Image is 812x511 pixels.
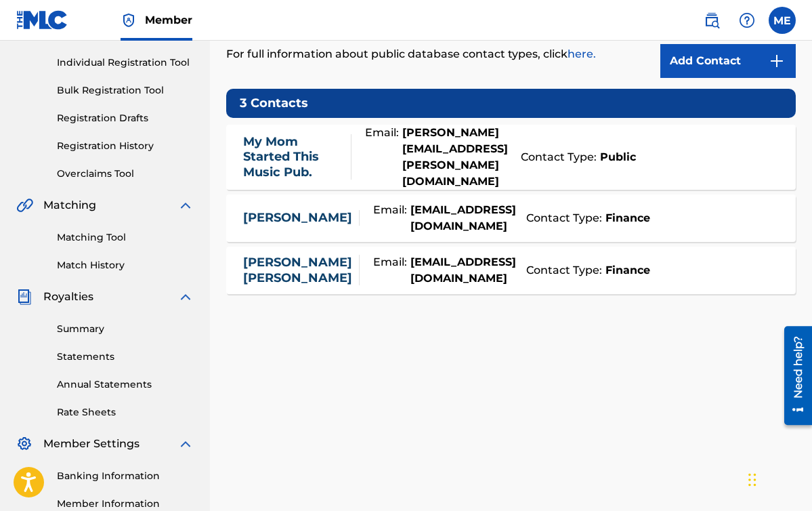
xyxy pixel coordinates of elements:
[57,56,194,70] a: Individual Registration Tool
[769,7,796,34] div: User Menu
[602,210,650,226] strong: Finance
[57,405,194,420] a: Rate Sheets
[243,255,352,285] a: [PERSON_NAME] [PERSON_NAME]
[57,83,194,98] a: Bulk Registration Tool
[769,53,785,69] img: 9d2ae6d4665cec9f34b9.svg
[407,202,519,234] strong: [EMAIL_ADDRESS][DOMAIN_NAME]
[121,12,137,28] img: Top Rightsholder
[602,262,650,279] strong: Finance
[399,125,514,190] strong: [PERSON_NAME][EMAIL_ADDRESS][PERSON_NAME][DOMAIN_NAME]
[57,322,194,336] a: Summary
[57,139,194,153] a: Registration History
[57,350,194,364] a: Statements
[744,446,812,511] iframe: Chat Widget
[733,7,761,34] div: Help
[774,321,812,430] iframe: Resource Center
[698,7,725,34] a: Public Search
[177,436,194,452] img: expand
[748,459,756,500] div: Drag
[57,167,194,181] a: Overclaims Tool
[43,289,93,305] span: Royalties
[16,197,33,213] img: Matching
[519,262,785,279] div: Contact Type:
[57,377,194,392] a: Annual Statements
[360,254,519,287] div: Email:
[57,111,194,125] a: Registration Drafts
[704,12,720,28] img: search
[660,44,796,78] a: Add Contact
[16,436,33,452] img: Member Settings
[243,210,352,226] a: [PERSON_NAME]
[514,149,784,165] div: Contact Type:
[145,12,192,28] span: Member
[226,46,665,62] p: For full information about public database contact types, click
[243,134,344,180] a: My Mom Started This Music Pub.
[739,12,755,28] img: help
[177,197,194,213] img: expand
[407,254,519,287] strong: [EMAIL_ADDRESS][DOMAIN_NAME]
[43,436,140,452] span: Member Settings
[43,197,96,213] span: Matching
[57,497,194,511] a: Member Information
[360,202,519,234] div: Email:
[597,149,636,165] strong: Public
[226,89,796,118] h5: 3 Contacts
[177,289,194,305] img: expand
[351,125,514,190] div: Email:
[16,10,68,30] img: MLC Logo
[57,230,194,245] a: Matching Tool
[568,47,596,60] a: here.
[519,210,785,226] div: Contact Type:
[57,258,194,272] a: Match History
[16,289,33,305] img: Royalties
[57,469,194,483] a: Banking Information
